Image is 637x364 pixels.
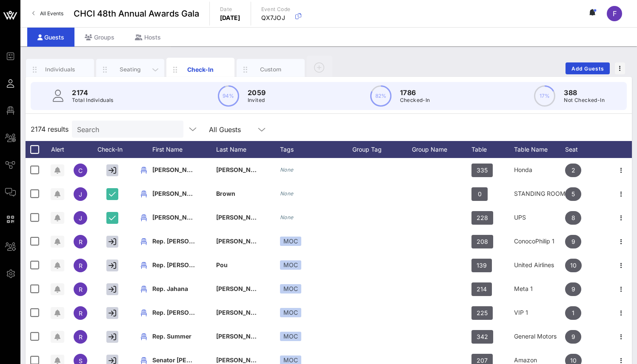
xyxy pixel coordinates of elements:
[79,333,83,341] span: R
[400,87,430,98] p: 1786
[514,277,565,301] div: Meta 1
[220,14,240,22] p: [DATE]
[204,121,272,138] div: All Guests
[471,141,514,158] div: Table
[478,187,482,201] span: 0
[216,237,266,245] span: [PERSON_NAME]
[216,261,228,268] span: Pou
[79,238,83,245] span: R
[216,333,266,340] span: [PERSON_NAME]
[40,10,63,17] span: All Events
[571,235,575,248] span: 9
[216,285,266,292] span: [PERSON_NAME]
[572,306,574,320] span: 1
[607,6,622,21] div: F
[216,309,266,316] span: [PERSON_NAME]
[152,190,203,197] span: [PERSON_NAME]
[252,65,290,73] div: Custom
[514,182,565,206] div: STANDING ROOM ONLY- NO TABLE ASSIGNMENT
[571,65,605,72] span: Add Guests
[111,65,149,73] div: Seating
[477,211,488,225] span: 228
[570,259,577,272] span: 10
[514,158,565,182] div: Honda
[571,282,575,296] span: 9
[78,167,83,174] span: C
[514,301,565,324] div: VIP 1
[41,65,79,73] div: Individuals
[571,330,575,344] span: 9
[209,126,241,133] div: All Guests
[216,141,280,158] div: Last Name
[152,333,191,340] span: Rep. Summer
[477,330,488,344] span: 342
[72,87,114,98] p: 2174
[280,260,301,270] div: MOC
[47,141,68,158] div: Alert
[280,332,301,341] div: MOC
[477,282,487,296] span: 214
[571,211,575,225] span: 8
[216,214,266,221] span: [PERSON_NAME]
[27,28,74,47] div: Guests
[248,96,266,104] p: Invited
[74,7,199,20] span: CHCI 48th Annual Awards Gala
[477,306,488,320] span: 225
[182,65,220,74] div: Check-In
[125,28,171,47] div: Hosts
[152,261,217,268] span: Rep. [PERSON_NAME]
[565,141,608,158] div: Seat
[152,237,217,245] span: Rep. [PERSON_NAME]
[280,237,301,246] div: MOC
[31,124,69,134] span: 2174 results
[514,253,565,277] div: United Airlines
[79,286,83,293] span: R
[79,191,82,198] span: J
[79,214,82,222] span: J
[152,309,217,316] span: Rep. [PERSON_NAME]
[152,214,203,221] span: [PERSON_NAME]
[27,7,69,20] a: All Events
[79,310,83,317] span: R
[261,5,291,14] p: Event Code
[216,356,266,364] span: [PERSON_NAME]
[152,141,216,158] div: First Name
[477,164,488,177] span: 335
[216,166,266,173] span: [PERSON_NAME]
[566,62,610,74] button: Add Guests
[280,190,294,197] i: None
[613,9,617,18] span: F
[564,87,605,98] p: 388
[514,206,565,229] div: UPS
[400,96,430,104] p: Checked-In
[571,187,575,201] span: 5
[280,141,352,158] div: Tags
[280,284,301,293] div: MOC
[477,259,487,272] span: 139
[152,285,188,292] span: Rep. Jahana
[261,14,291,22] p: QX7JOJ
[412,141,471,158] div: Group Name
[72,96,114,104] p: Total Individuals
[220,5,240,14] p: Date
[571,164,575,177] span: 2
[280,214,294,220] i: None
[564,96,605,104] p: Not Checked-In
[74,28,125,47] div: Groups
[514,141,565,158] div: Table Name
[280,308,301,317] div: MOC
[514,324,565,348] div: General Motors
[280,166,294,173] i: None
[477,235,488,248] span: 208
[352,141,412,158] div: Group Tag
[79,262,83,269] span: R
[152,166,203,173] span: [PERSON_NAME]
[216,190,235,197] span: Brown
[93,141,135,158] div: Check-In
[152,356,227,364] span: Senator [PERSON_NAME]
[514,229,565,253] div: ConocoPhilip 1
[248,87,266,98] p: 2059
